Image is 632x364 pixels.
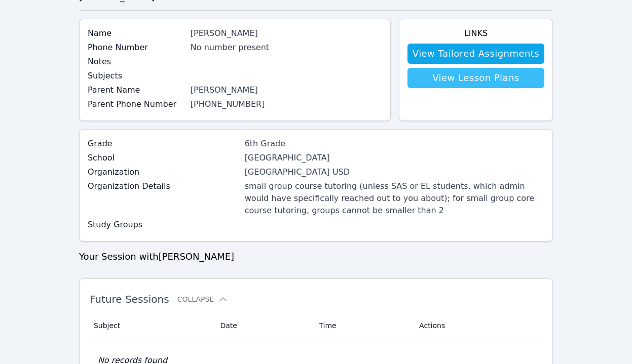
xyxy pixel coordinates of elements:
label: School [88,152,239,164]
div: [GEOGRAPHIC_DATA] [245,152,545,164]
label: Subjects [88,70,184,82]
div: [PERSON_NAME] [191,27,382,39]
span: Future Sessions [90,293,169,305]
div: No number present [191,42,382,54]
label: Name [88,27,184,39]
div: 6th Grade [245,138,545,150]
a: [PHONE_NUMBER] [191,99,265,109]
h4: Links [407,27,544,39]
button: Collapse [177,294,228,304]
div: [GEOGRAPHIC_DATA] USD [245,166,545,178]
label: Notes [88,56,184,68]
label: Organization Details [88,180,239,192]
th: Subject [90,313,214,338]
label: Phone Number [88,42,184,54]
label: Grade [88,138,239,150]
label: Study Groups [88,219,239,231]
th: Time [313,313,413,338]
th: Date [214,313,313,338]
label: Organization [88,166,239,178]
label: Parent Phone Number [88,98,184,110]
label: Parent Name [88,84,184,96]
div: [PERSON_NAME] [191,84,382,96]
div: small group course tutoring (unless SAS or EL students, which admin would have specifically reach... [245,180,545,217]
a: View Lesson Plans [407,68,544,88]
a: View Tailored Assignments [407,44,544,64]
h3: Your Session with [PERSON_NAME] [79,250,553,264]
th: Actions [413,313,542,338]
